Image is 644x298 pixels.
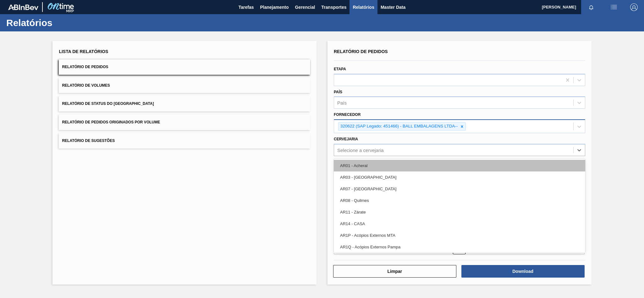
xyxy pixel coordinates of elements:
[62,120,160,124] span: Relatório de Pedidos Originados por Volume
[334,218,585,230] div: AR14 - CASA
[334,206,585,218] div: AR11 - Zárate
[239,3,254,11] span: Tarefas
[59,133,310,149] button: Relatório de Sugestões
[630,3,638,11] img: Logout
[59,96,310,111] button: Relatório de Status do [GEOGRAPHIC_DATA]
[59,59,310,75] button: Relatório de Pedidos
[321,3,346,11] span: Transportes
[6,19,118,26] h1: Relatórios
[260,3,289,11] span: Planejamento
[62,101,154,106] span: Relatório de Status do [GEOGRAPHIC_DATA]
[334,171,585,183] div: AR03 - [GEOGRAPHIC_DATA]
[333,265,456,278] button: Limpar
[59,78,310,93] button: Relatório de Volumes
[339,122,459,130] div: 320622 (SAP Legado: 451466) - BALL EMBALAGENS LTDA--
[295,3,315,11] span: Gerencial
[334,137,358,141] label: Cervejaria
[334,90,342,94] label: País
[62,65,108,69] span: Relatório de Pedidos
[461,265,585,278] button: Download
[334,230,585,241] div: AR1P - Acópios Externos MTA
[334,195,585,206] div: AR08 - Quilmes
[334,112,361,117] label: Fornecedor
[337,100,347,106] div: País
[353,3,374,11] span: Relatórios
[59,115,310,130] button: Relatório de Pedidos Originados por Volume
[381,3,405,11] span: Master Data
[62,83,110,88] span: Relatório de Volumes
[337,147,384,153] div: Selecione a cervejaria
[334,183,585,195] div: AR07 - [GEOGRAPHIC_DATA]
[610,3,618,11] img: userActions
[59,49,108,54] span: Lista de Relatórios
[62,138,115,143] span: Relatório de Sugestões
[581,3,601,12] button: Notificações
[334,160,585,171] div: AR01 - Acheral
[8,4,38,10] img: TNhmsLtSVTkK8tSr43FrP2fwEKptu5GPRR3wAAAABJRU5ErkJggg==
[334,67,346,71] label: Etapa
[334,49,388,54] span: Relatório de Pedidos
[334,241,585,253] div: AR1Q - Acópios Externos Pampa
